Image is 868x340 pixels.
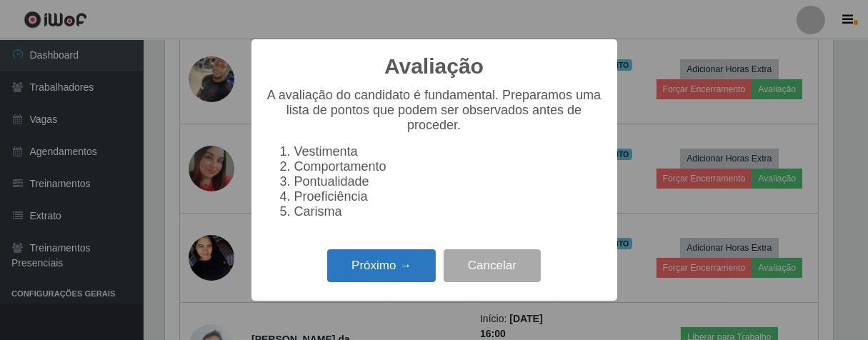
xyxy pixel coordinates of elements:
[294,189,603,204] li: Proeficiência
[294,174,603,189] li: Pontualidade
[294,204,603,219] li: Carisma
[294,144,603,159] li: Vestimenta
[444,249,541,283] button: Cancelar
[266,88,603,133] p: A avaliação do candidato é fundamental. Preparamos uma lista de pontos que podem ser observados a...
[294,159,603,174] li: Comportamento
[384,54,484,79] h2: Avaliação
[327,249,436,283] button: Próximo →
